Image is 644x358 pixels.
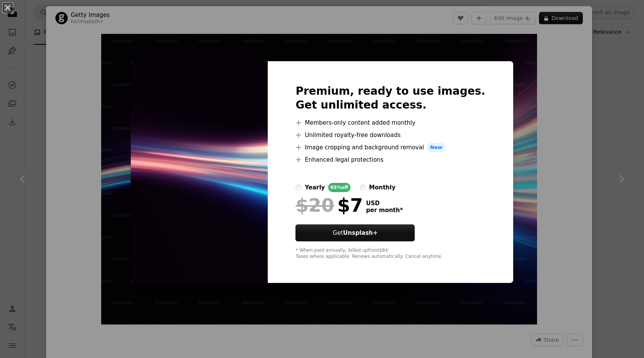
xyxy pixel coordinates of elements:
strong: Unsplash+ [343,229,378,236]
div: yearly [305,183,325,192]
div: monthly [369,183,395,192]
li: Members-only content added monthly [295,118,485,127]
span: USD [366,200,403,207]
img: premium_photo-1661914572500-ad8bae6fba5d [131,61,268,283]
span: New [427,143,445,152]
button: GetUnsplash+ [295,224,415,241]
input: yearly65%off [295,184,302,191]
li: Unlimited royalty-free downloads [295,130,485,140]
div: 65% off [328,183,351,192]
li: Image cropping and background removal [295,143,485,152]
span: $20 [295,195,334,215]
div: $7 [295,195,363,215]
li: Enhanced legal protections [295,155,485,164]
div: * When paid annually, billed upfront $84 Taxes where applicable. Renews automatically. Cancel any... [295,248,485,260]
input: monthly [360,184,366,191]
span: per month * [366,207,403,214]
h2: Premium, ready to use images. Get unlimited access. [295,84,485,112]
